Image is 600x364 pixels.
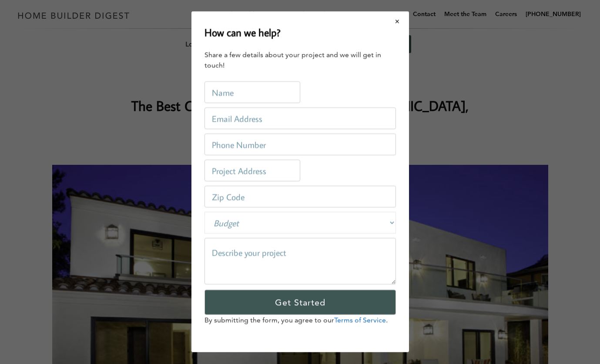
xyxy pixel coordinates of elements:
h2: How can we help? [204,24,281,40]
iframe: Drift Widget Chat Controller [433,301,590,354]
input: Project Address [204,160,300,182]
input: Email Address [204,108,396,130]
input: Get Started [204,290,396,315]
button: Close modal [386,12,409,30]
input: Phone Number [204,134,396,156]
a: Terms of Service [334,316,386,324]
div: Share a few details about your project and we will get in touch! [204,50,396,71]
p: By submitting the form, you agree to our . [204,315,396,326]
input: Name [204,82,300,104]
input: Zip Code [204,186,396,208]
